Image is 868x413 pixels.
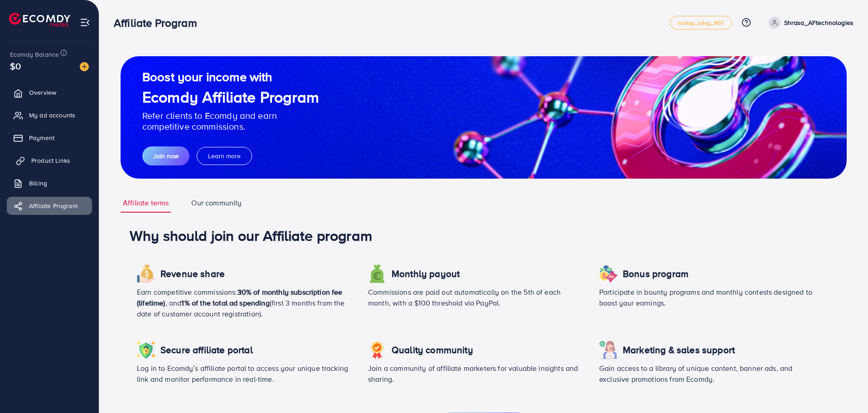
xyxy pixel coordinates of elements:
p: competitive commissions. [142,121,319,132]
p: Commissions are paid out automatically on the 5th of each month, with a $100 threshold via PayPal. [368,287,585,308]
span: Product Links [31,156,70,165]
a: Overview [7,83,92,102]
h1: Ecomdy Affiliate Program [142,88,319,107]
p: Join a community of affiliate marketers for valuable insights and sharing. [368,363,585,384]
img: icon revenue share [137,265,155,283]
span: Overview [29,88,56,97]
a: Product Links [7,151,92,170]
a: Payment [7,129,92,147]
p: Refer clients to Ecomdy and earn [142,110,319,121]
span: Ecomdy Balance [10,50,59,59]
img: icon revenue share [599,265,617,283]
p: Shrasa_AFtechnologies [784,17,853,28]
h4: Revenue share [160,268,225,280]
h4: Bonus program [623,268,689,280]
img: icon revenue share [368,341,386,359]
h3: Affiliate Program [114,16,204,29]
span: $0 [10,59,21,73]
p: Log in to Ecomdy’s affiliate portal to access your unique tracking link and monitor performance i... [137,363,354,384]
img: menu [80,17,90,28]
p: Gain access to a library of unique content, banner ads, and exclusive promotions from Ecomdy. [599,363,816,384]
p: Participate in bounty programs and monthly contests designed to boost your earnings. [599,287,816,308]
span: Payment [29,133,54,142]
img: image [80,62,89,71]
span: Billing [29,179,47,188]
img: logo [9,13,70,27]
a: metap_oday_REF [670,16,732,29]
h2: Boost your income with [142,69,319,84]
a: Affiliate Program [7,197,92,215]
h4: Monthly payout [392,268,460,280]
a: My ad accounts [7,106,92,124]
a: Our community [189,193,244,213]
span: , and [165,298,182,308]
span: My ad accounts [29,111,75,120]
span: metap_oday_REF [678,20,724,26]
button: Join now [142,146,189,165]
h4: Secure affiliate portal [160,345,253,356]
img: icon revenue share [599,341,617,359]
h4: Marketing & sales support [623,345,735,356]
h4: Quality community [392,345,473,356]
button: Learn more [197,147,252,165]
p: Earn competitive commissions: (first 3 months from the date of customer account registration). [137,287,354,319]
span: Join now [153,151,179,160]
span: 1% of the total ad spending [181,298,269,308]
a: Billing [7,174,92,192]
h1: Why should join our Affiliate program [130,227,838,244]
a: Affiliate terms [121,193,171,213]
img: guide [121,56,847,179]
span: Affiliate Program [29,201,78,210]
img: icon revenue share [137,341,155,359]
a: Shrasa_AFtechnologies [765,17,853,29]
img: icon revenue share [368,265,386,283]
span: 30% of monthly subscription fee (lifetime) [137,287,343,308]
